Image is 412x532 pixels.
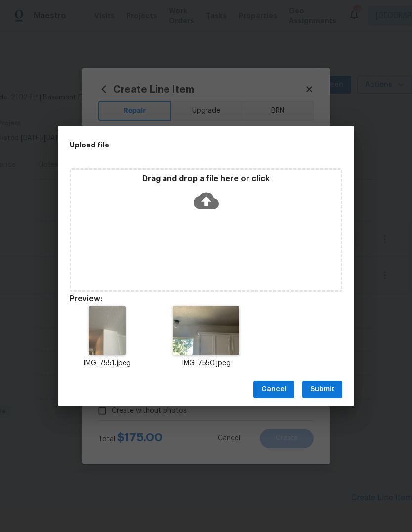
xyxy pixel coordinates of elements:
[89,306,126,355] img: Z
[253,381,294,399] button: Cancel
[70,140,298,150] h2: Upload file
[173,306,239,355] img: Z
[310,384,334,396] span: Submit
[261,384,287,396] span: Cancel
[70,358,145,369] p: IMG_7551.jpeg
[168,358,244,369] p: IMG_7550.jpeg
[302,381,342,399] button: Submit
[71,174,341,184] p: Drag and drop a file here or click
